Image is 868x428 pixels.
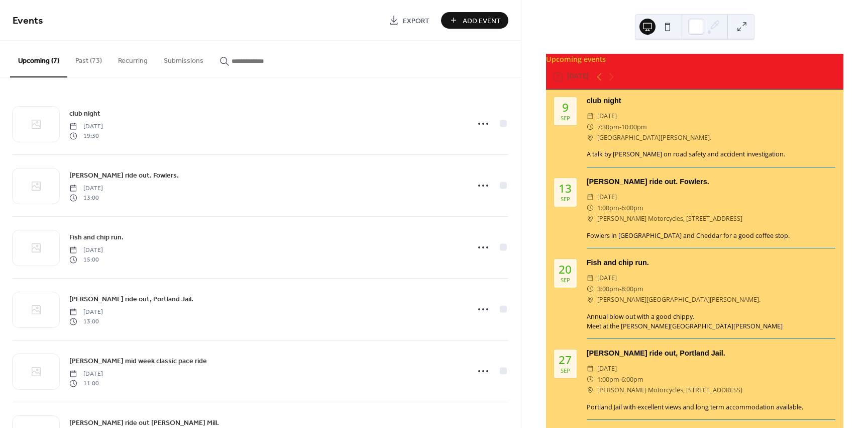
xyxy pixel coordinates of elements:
span: Export [403,16,429,26]
a: Fish and chip run. [69,231,124,243]
span: 8:00pm [621,284,643,294]
div: ​ [587,374,594,385]
span: 3:00pm [597,284,619,294]
span: [DATE] [69,308,103,317]
div: 13 [559,183,572,195]
span: - [619,122,621,132]
span: 13:00 [69,317,103,326]
span: - [619,374,621,385]
span: 11:00 [69,379,103,388]
div: [PERSON_NAME] ride out, Portland Jail. [587,348,835,359]
span: Fish and chip run. [69,232,124,243]
span: - [619,284,621,294]
div: [PERSON_NAME] ride out. Fowlers. [587,177,835,188]
a: [PERSON_NAME] mid week classic pace ride [69,355,207,367]
div: ​ [587,213,594,224]
button: Recurring [110,41,156,76]
span: 19:30 [69,131,103,140]
a: Export [381,12,437,29]
div: A talk by [PERSON_NAME] on road safety and accident investigation. [587,150,835,159]
span: [DATE] [69,370,103,379]
div: ​ [587,385,594,395]
div: club night [587,96,835,107]
div: ​ [587,363,594,374]
div: Sep [561,196,570,202]
div: ​ [587,284,594,294]
button: Add Event [441,12,508,29]
div: ​ [587,192,594,202]
button: Submissions [156,41,211,76]
div: Fowlers in [GEOGRAPHIC_DATA] and Cheddar for a good coffee stop. [587,231,835,241]
div: 27 [559,355,572,366]
span: Add Event [463,16,501,26]
div: ​ [587,122,594,132]
span: [DATE] [597,192,617,202]
span: [DATE] [597,363,617,374]
div: Fish and chip run. [587,258,835,269]
span: [DATE] [69,122,103,131]
span: 7:30pm [597,122,619,132]
span: [PERSON_NAME] ride out, Portland Jail. [69,294,193,305]
div: ​ [587,203,594,213]
span: [PERSON_NAME] ride out. Fowlers. [69,170,179,181]
span: [DATE] [597,273,617,283]
span: [DATE] [69,184,103,193]
span: Events [13,11,43,31]
div: Portland Jail with excellent views and long term accommodation available. [587,403,835,412]
span: 1:00pm [597,374,619,385]
span: [PERSON_NAME] mid week classic pace ride [69,356,207,367]
span: 13:00 [69,193,103,202]
a: [PERSON_NAME] ride out. Fowlers. [69,169,179,181]
span: [GEOGRAPHIC_DATA][PERSON_NAME]. [597,132,711,143]
div: 9 [562,102,569,114]
a: [PERSON_NAME] ride out, Portland Jail. [69,293,193,305]
div: ​ [587,294,594,305]
div: ​ [587,111,594,121]
span: [PERSON_NAME][GEOGRAPHIC_DATA][PERSON_NAME]. [597,294,761,305]
span: [DATE] [69,246,103,255]
span: 10:00pm [621,122,647,132]
span: 6:00pm [621,203,643,213]
button: Upcoming (7) [10,41,67,77]
span: club night [69,109,100,119]
button: Past (73) [67,41,110,76]
span: - [619,203,621,213]
a: club night [69,108,100,119]
span: [PERSON_NAME] Motorcycles, [STREET_ADDRESS] [597,213,742,224]
div: 20 [559,264,572,276]
span: [DATE] [597,111,617,121]
span: 1:00pm [597,203,619,213]
div: Upcoming events [546,54,843,65]
div: Sep [561,277,570,283]
div: ​ [587,273,594,283]
span: 6:00pm [621,374,643,385]
div: Sep [561,368,570,373]
span: 15:00 [69,255,103,264]
div: Annual blow out with a good chippy. Meet at the [PERSON_NAME][GEOGRAPHIC_DATA][PERSON_NAME] [587,312,835,331]
span: [PERSON_NAME] Motorcycles, [STREET_ADDRESS] [597,385,742,395]
div: ​ [587,132,594,143]
div: Sep [561,115,570,121]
